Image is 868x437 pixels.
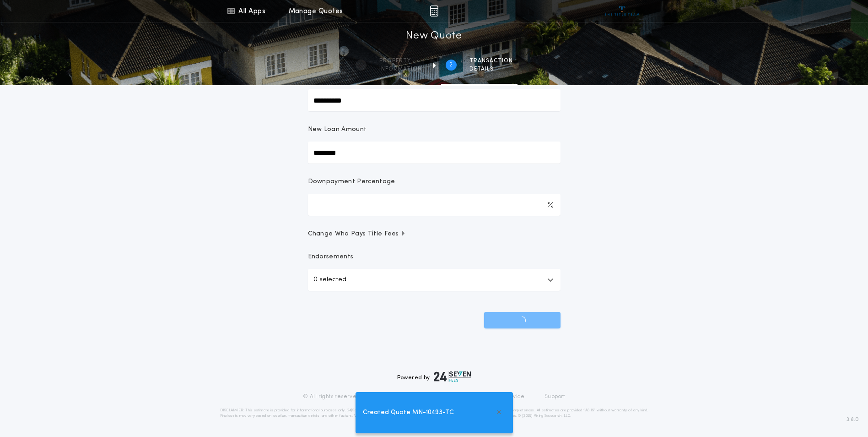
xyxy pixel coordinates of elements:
span: details [469,66,513,73]
p: Downpayment Percentage [308,177,395,186]
div: Powered by [397,371,471,382]
span: Transaction [469,57,513,65]
h1: New Quote [406,29,462,44]
img: vs-icon [605,6,639,16]
button: 0 selected [308,269,561,291]
input: New Loan Amount [308,142,561,164]
img: img [430,5,438,16]
input: Sale Price [308,89,561,111]
button: Change Who Pays Title Fees [308,229,561,239]
p: 0 selected [313,274,346,285]
img: logo [434,371,471,382]
span: Property [379,57,422,65]
h2: 2 [449,61,453,69]
p: New Loan Amount [308,125,367,134]
input: Downpayment Percentage [308,194,561,216]
span: Created Quote MN-10493-TC [363,408,454,418]
span: Change Who Pays Title Fees [308,229,406,239]
p: Endorsements [308,252,561,262]
span: information [379,66,422,73]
